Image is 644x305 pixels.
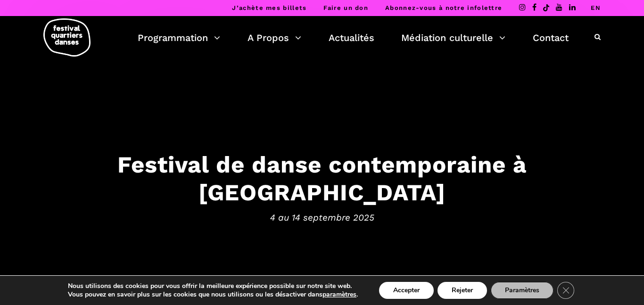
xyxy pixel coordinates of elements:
a: Actualités [329,30,374,46]
button: Paramètres [491,282,553,299]
a: Médiation culturelle [401,30,505,46]
p: Vous pouvez en savoir plus sur les cookies que nous utilisons ou les désactiver dans . [68,290,358,299]
button: Rejeter [438,282,487,299]
a: J’achète mes billets [232,4,306,11]
button: paramètres [322,290,356,299]
a: Programmation [138,30,220,46]
img: logo-fqd-med [43,18,91,57]
a: Contact [533,30,569,46]
h3: Festival de danse contemporaine à [GEOGRAPHIC_DATA] [30,150,614,206]
a: Faire un don [323,4,368,11]
a: A Propos [248,30,301,46]
a: Abonnez-vous à notre infolettre [385,4,502,11]
p: Nous utilisons des cookies pour vous offrir la meilleure expérience possible sur notre site web. [68,282,358,290]
button: Accepter [379,282,434,299]
a: EN [591,4,601,11]
span: 4 au 14 septembre 2025 [30,211,614,225]
button: Close GDPR Cookie Banner [557,282,574,299]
